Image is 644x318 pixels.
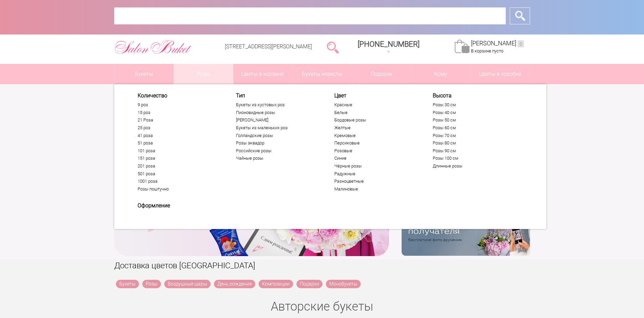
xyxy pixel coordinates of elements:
a: Бордовые розы [334,117,418,123]
a: Букеты из маленьких роз [236,125,319,131]
a: 51 роза [138,140,221,146]
a: Розы 100 см [433,156,516,161]
a: 25 роз [138,125,221,131]
a: Букеты [115,64,174,84]
span: Оформление [138,202,221,209]
a: Розы 40 см [433,110,516,115]
a: Розы 60 см [433,125,516,131]
a: [PHONE_NUMBER] [354,38,424,57]
a: 501 роза [138,171,221,177]
a: Разноцветные [334,179,418,184]
a: Розы 30 см [433,102,516,108]
a: Букеты [116,280,139,288]
a: Пионовидные розы [236,110,319,115]
a: Розовые [334,148,418,154]
a: [PERSON_NAME] [236,117,319,123]
span: В корзине пусто [471,48,503,53]
h1: Доставка цветов [GEOGRAPHIC_DATA] [114,259,530,272]
a: Белые [334,110,418,115]
a: 101 роза [138,148,221,154]
span: Высота [433,92,516,99]
span: Тип [236,92,319,99]
span: Цвет [334,92,418,99]
a: Розы 90 см [433,148,516,154]
a: 41 роза [138,133,221,138]
a: Розы 50 см [433,117,516,123]
a: Чёрные розы [334,163,418,169]
a: 9 роз [138,102,221,108]
a: Букеты из кустовых роз [236,102,319,108]
a: Розы 80 см [433,140,516,146]
a: [PERSON_NAME] [471,40,524,47]
a: Длинные розы [433,163,516,169]
a: Цветы в корзине [233,64,292,84]
a: Розы 70 см [433,133,516,138]
a: Синие [334,156,418,161]
a: [STREET_ADDRESS][PERSON_NAME] [225,43,312,50]
a: 151 роза [138,156,221,161]
a: Монобукеты [326,280,361,288]
a: Розы эквадор [236,140,319,146]
a: День рождения [214,280,255,288]
img: Цветы Нижний Новгород [114,38,192,56]
ins: 0 [518,40,524,47]
a: 21 Роза [138,117,221,123]
a: Кремовые [334,133,418,138]
a: 15 роз [138,110,221,115]
span: Кому [411,64,470,84]
a: Радужные [334,171,418,177]
a: Авторские букеты [271,299,373,314]
a: Розы [174,64,233,84]
a: Желтые [334,125,418,131]
a: Подарки [296,280,323,288]
a: Розы поштучно [138,186,221,192]
a: Голландские розы [236,133,319,138]
a: Персиковые [334,140,418,146]
a: Красные [334,102,418,108]
a: Цветы в коробке [471,64,530,84]
a: Букеты невесты [292,64,352,84]
a: Композиции [259,280,293,288]
a: Розы [142,280,161,288]
a: 201 роза [138,163,221,169]
span: [PHONE_NUMBER] [358,40,420,48]
a: Подарки [352,64,411,84]
a: Малиновые [334,186,418,192]
a: Воздушные шары [164,280,211,288]
a: 1001 роза [138,179,221,184]
span: Количество [138,92,221,99]
a: Чайные розы [236,156,319,161]
a: Российские розы [236,148,319,154]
